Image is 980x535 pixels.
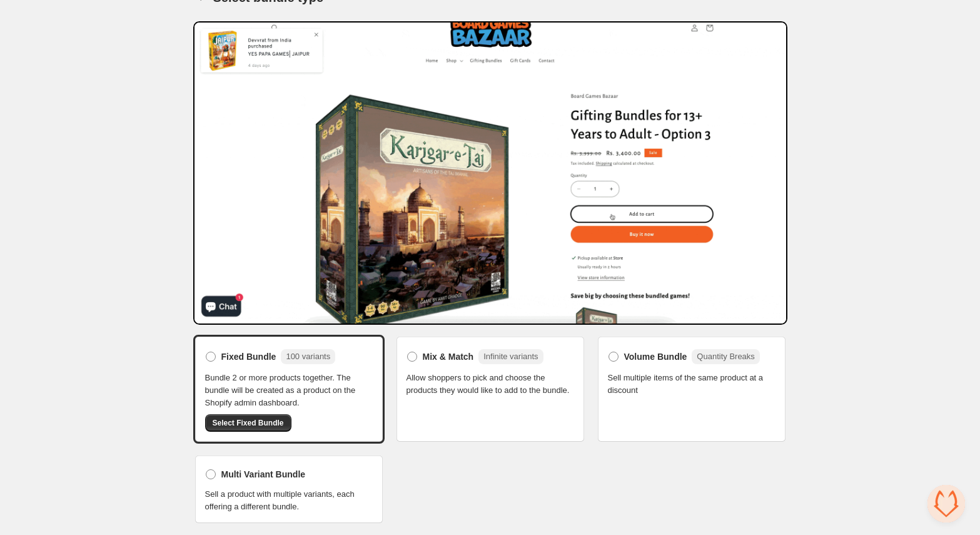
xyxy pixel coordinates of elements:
span: 100 variants [286,352,330,361]
span: Quantity Breaks [697,352,755,361]
span: Infinite variants [483,352,538,361]
span: Allow shoppers to pick and choose the products they would like to add to the bundle. [407,372,574,397]
span: Sell a product with multiple variants, each offering a different bundle. [205,488,373,513]
span: Fixed Bundle [221,350,276,363]
span: Sell multiple items of the same product at a discount [608,372,775,397]
span: Volume Bundle [624,350,687,363]
a: Open chat [927,485,965,522]
button: Select Fixed Bundle [205,414,291,432]
span: Mix & Match [423,350,474,363]
span: Select Fixed Bundle [213,418,284,428]
span: Bundle 2 or more products together. The bundle will be created as a product on the Shopify admin ... [205,372,373,409]
span: Multi Variant Bundle [221,468,306,481]
img: Bundle Preview [193,21,787,325]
